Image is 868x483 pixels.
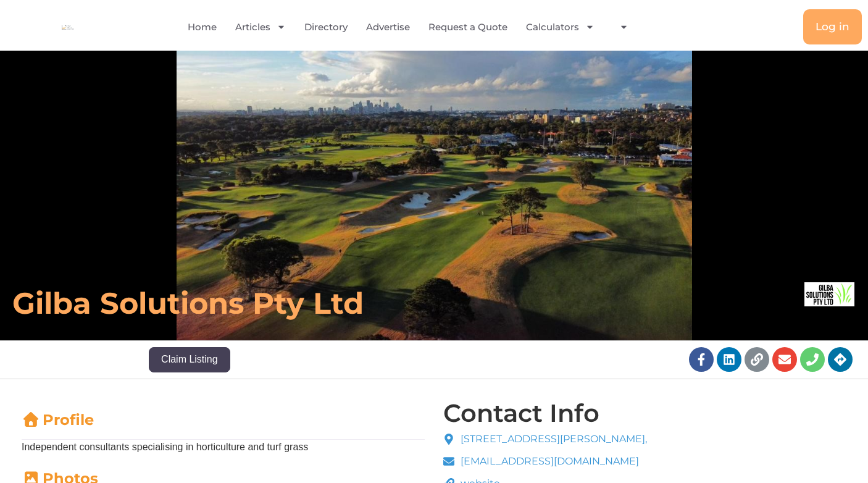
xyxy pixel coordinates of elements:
span: Log in [816,22,849,32]
a: Directory [304,13,348,41]
p: Independent consultants specialising in horticulture and turf grass [22,440,425,455]
h6: Gilba Solutions Pty Ltd [12,285,601,322]
span: [STREET_ADDRESS][PERSON_NAME], [457,432,647,447]
img: Gilba Solutions Logo [804,282,855,306]
a: Log in [803,9,862,44]
h4: Contact Info [443,401,599,426]
a: Calculators [526,13,595,41]
span: [EMAIL_ADDRESS][DOMAIN_NAME] [457,454,639,469]
a: Home [188,13,217,41]
nav: Menu [177,13,648,41]
a: Advertise [366,13,410,41]
a: Articles [235,13,286,41]
a: Profile [22,411,94,429]
a: [EMAIL_ADDRESS][DOMAIN_NAME] [443,454,647,469]
a: Request a Quote [428,13,507,41]
button: Claim Listing [149,347,230,372]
